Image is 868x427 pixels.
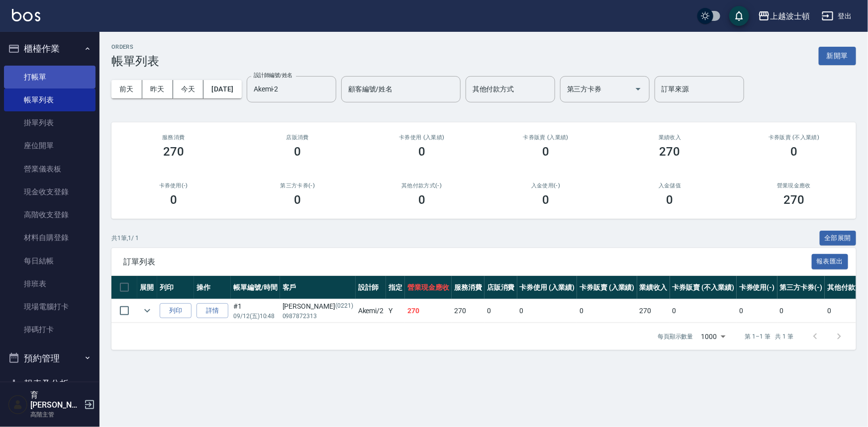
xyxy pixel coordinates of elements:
a: 新開單 [819,51,856,60]
th: 帳單編號/時間 [231,276,280,299]
h2: 入金使用(-) [496,182,596,189]
button: 列印 [160,303,192,319]
button: Open [630,81,646,97]
button: 上越波士頓 [754,6,814,26]
h3: 0 [790,145,797,159]
td: 0 [737,299,777,323]
a: 每日結帳 [4,250,96,272]
button: 預約管理 [4,345,96,371]
img: Logo [12,9,40,21]
a: 現場電腦打卡 [4,295,96,318]
h2: 卡券使用(-) [123,182,224,189]
h3: 270 [783,193,804,207]
h3: 270 [660,145,680,159]
td: 0 [670,299,737,323]
th: 服務消費 [452,276,484,299]
div: 1000 [697,323,729,350]
h2: 其他付款方式(-) [372,182,472,189]
p: 0987872313 [283,312,353,321]
button: 新開單 [819,47,856,65]
a: 高階收支登錄 [4,203,96,226]
td: 0 [777,299,825,323]
button: 櫃檯作業 [4,36,96,62]
button: save [729,6,749,26]
img: Person [8,395,28,415]
h2: 業績收入 [620,134,720,141]
th: 卡券販賣 (入業績) [577,276,637,299]
button: 全部展開 [820,231,857,246]
th: 設計師 [356,276,386,299]
h3: 0 [418,193,425,207]
th: 店販消費 [484,276,517,299]
h2: 第三方卡券(-) [248,182,348,189]
a: 現金收支登錄 [4,180,96,203]
td: 0 [517,299,578,323]
th: 列印 [157,276,194,299]
a: 排班表 [4,272,96,295]
h3: 0 [542,145,549,159]
button: expand row [140,303,155,318]
h3: 0 [294,193,301,207]
button: 昨天 [142,80,173,98]
th: 卡券使用 (入業績) [517,276,578,299]
span: 訂單列表 [123,257,812,267]
button: 報表及分析 [4,371,96,397]
td: Y [386,299,405,323]
button: [DATE] [203,80,241,98]
h3: 0 [294,145,301,159]
a: 帳單列表 [4,88,96,111]
p: 第 1–1 筆 共 1 筆 [745,332,793,341]
h2: 卡券販賣 (不入業績) [744,134,845,141]
label: 設計師編號/姓名 [254,72,292,79]
h3: 270 [163,145,184,159]
h2: 營業現金應收 [744,182,845,189]
th: 展開 [137,276,157,299]
button: 報表匯出 [812,254,849,269]
td: 270 [452,299,484,323]
a: 掛單列表 [4,111,96,134]
h3: 0 [418,145,425,159]
button: 前天 [111,80,142,98]
th: 客戶 [280,276,356,299]
h2: 入金儲值 [620,182,720,189]
td: 270 [637,299,670,323]
button: 今天 [173,80,204,98]
h3: 帳單列表 [111,54,159,68]
div: 上越波士頓 [770,10,810,22]
h3: 0 [170,193,177,207]
h5: 育[PERSON_NAME] [30,390,81,410]
a: 營業儀表板 [4,158,96,180]
a: 掃碼打卡 [4,318,96,341]
h3: 0 [667,193,674,207]
th: 營業現金應收 [405,276,452,299]
th: 操作 [194,276,231,299]
button: 登出 [818,7,856,25]
a: 詳情 [196,303,228,319]
p: 09/12 (五) 10:48 [233,312,278,321]
a: 材料自購登錄 [4,226,96,249]
td: Akemi /2 [356,299,386,323]
h3: 0 [542,193,549,207]
th: 指定 [386,276,405,299]
h2: 店販消費 [248,134,348,141]
td: 0 [484,299,517,323]
a: 報表匯出 [812,256,849,266]
h3: 服務消費 [123,134,224,141]
div: [PERSON_NAME] [283,301,353,312]
td: 270 [405,299,452,323]
th: 業績收入 [637,276,670,299]
h2: 卡券使用 (入業績) [372,134,472,141]
h2: ORDERS [111,44,159,50]
a: 打帳單 [4,66,96,88]
td: #1 [231,299,280,323]
p: 高階主管 [30,410,81,419]
p: 共 1 筆, 1 / 1 [111,234,139,243]
h2: 卡券販賣 (入業績) [496,134,596,141]
th: 卡券使用(-) [737,276,777,299]
th: 第三方卡券(-) [777,276,825,299]
p: (0221) [335,301,353,312]
p: 每頁顯示數量 [658,332,693,341]
a: 座位開單 [4,134,96,157]
td: 0 [577,299,637,323]
th: 卡券販賣 (不入業績) [670,276,737,299]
